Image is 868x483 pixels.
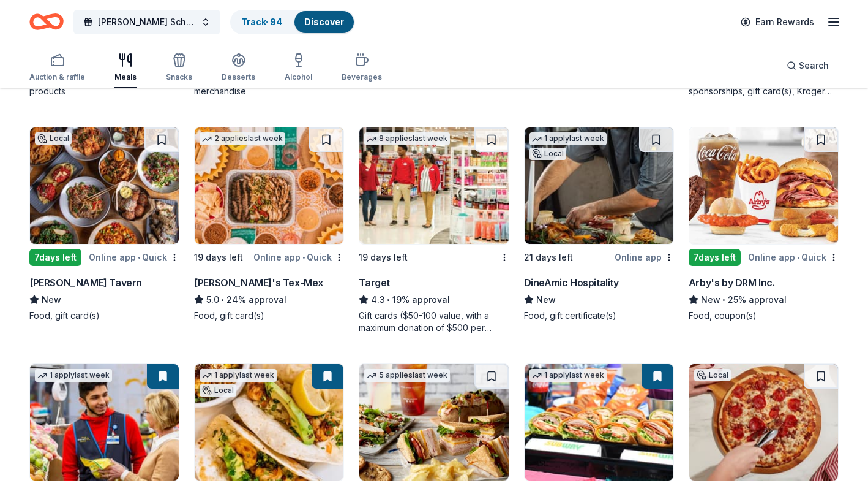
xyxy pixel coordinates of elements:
[524,275,619,290] div: DineAmic Hospitality
[200,384,236,397] div: Local
[285,72,312,82] div: Alcohol
[615,249,674,265] div: Online app
[342,48,382,88] button: Beverages
[689,275,775,290] div: Arby's by DRM Inc.
[529,148,566,160] div: Local
[35,132,72,145] div: Local
[387,295,391,305] span: •
[200,369,277,382] div: 1 apply last week
[689,127,838,244] img: Image for Arby's by DRM Inc.
[200,132,285,145] div: 2 applies last week
[536,292,556,307] span: New
[359,127,508,244] img: Image for Target
[35,369,112,382] div: 1 apply last week
[359,275,390,290] div: Target
[166,48,192,88] button: Snacks
[701,292,720,307] span: New
[302,253,305,262] span: •
[241,17,282,27] a: Track· 94
[42,292,61,307] span: New
[364,369,450,382] div: 5 applies last week
[114,48,137,88] button: Meals
[194,275,323,290] div: [PERSON_NAME]'s Tex-Mex
[359,292,509,307] div: 19% approval
[253,249,344,265] div: Online app Quick
[29,48,85,88] button: Auction & raffle
[89,249,179,265] div: Online app Quick
[222,295,225,305] span: •
[777,53,839,78] button: Search
[525,364,673,481] img: Image for Subway
[529,369,607,382] div: 1 apply last week
[29,249,81,266] div: 7 days left
[694,369,731,381] div: Local
[166,72,192,82] div: Snacks
[799,58,829,73] span: Search
[733,11,821,33] a: Earn Rewards
[722,295,725,305] span: •
[195,127,343,244] img: Image for Chuy's Tex-Mex
[689,127,839,322] a: Image for Arby's by DRM Inc.7days leftOnline app•QuickArby's by DRM Inc.New•25% approvalFood, cou...
[359,127,509,334] a: Image for Target8 applieslast week19 days leftTarget4.3•19% approvalGift cards ($50-100 value, wi...
[689,364,838,481] img: Image for Home Run Inn Pizza
[304,17,344,27] a: Discover
[29,310,179,322] div: Food, gift card(s)
[194,250,243,265] div: 19 days left
[342,72,382,82] div: Beverages
[525,127,673,244] img: Image for DineAmic Hospitality
[230,10,355,34] button: Track· 94Discover
[30,364,179,481] img: Image for Walmart
[73,10,220,34] button: [PERSON_NAME] Scholarship Fundraiser
[29,127,179,322] a: Image for Pierce TavernLocal7days leftOnline app•Quick[PERSON_NAME] TavernNewFood, gift card(s)
[195,364,343,481] img: Image for Colonial Cafe
[364,132,450,145] div: 8 applies last week
[748,249,839,265] div: Online app Quick
[30,127,179,244] img: Image for Pierce Tavern
[138,253,140,262] span: •
[98,15,196,29] span: [PERSON_NAME] Scholarship Fundraiser
[529,132,607,145] div: 1 apply last week
[689,292,839,307] div: 25% approval
[359,310,509,334] div: Gift cards ($50-100 value, with a maximum donation of $500 per year)
[797,253,799,262] span: •
[524,310,674,322] div: Food, gift certificate(s)
[206,292,219,307] span: 5.0
[29,7,64,36] a: Home
[222,48,255,88] button: Desserts
[194,127,344,322] a: Image for Chuy's Tex-Mex2 applieslast week19 days leftOnline app•Quick[PERSON_NAME]'s Tex-Mex5.0•...
[222,72,255,82] div: Desserts
[359,364,508,481] img: Image for McAlister's Deli
[194,310,344,322] div: Food, gift card(s)
[114,72,137,82] div: Meals
[29,275,142,290] div: [PERSON_NAME] Tavern
[371,292,385,307] span: 4.3
[689,249,741,266] div: 7 days left
[285,48,312,88] button: Alcohol
[524,250,573,265] div: 21 days left
[524,127,674,322] a: Image for DineAmic Hospitality1 applylast weekLocal21 days leftOnline appDineAmic HospitalityNewF...
[359,250,408,265] div: 19 days left
[689,310,839,322] div: Food, coupon(s)
[29,72,85,82] div: Auction & raffle
[194,292,344,307] div: 24% approval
